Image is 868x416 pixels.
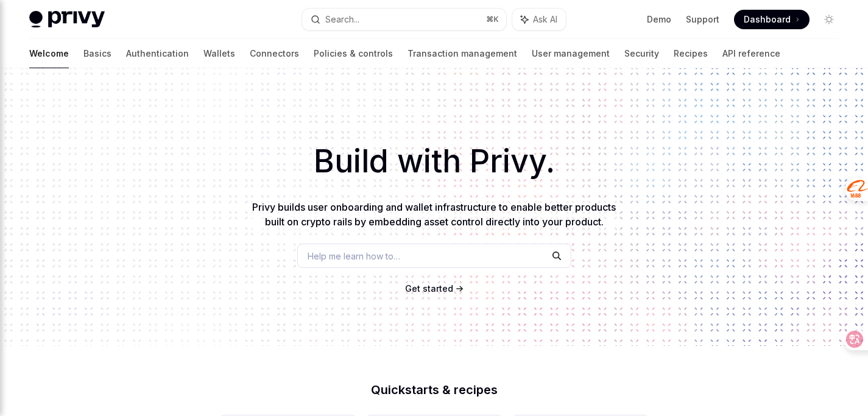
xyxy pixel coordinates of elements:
img: light logo [29,11,105,28]
a: Wallets [203,39,235,68]
a: Support [686,13,719,26]
a: API reference [722,39,780,68]
span: Ask AI [533,13,557,26]
a: Authentication [126,39,189,68]
span: ⌘ K [486,15,499,24]
span: Help me learn how to… [308,250,400,263]
a: User management [532,39,610,68]
a: Demo [647,13,671,26]
h1: Build with Privy. [19,138,849,185]
span: Privy builds user onboarding and wallet infrastructure to enable better products built on crypto ... [252,201,616,228]
span: Get started [405,283,453,294]
h2: Quickstarts & recipes [220,384,649,396]
a: Welcome [29,39,69,68]
div: Search... [325,12,359,27]
button: Toggle dark mode [819,10,839,29]
a: Get started [405,283,453,295]
a: Policies & controls [314,39,393,68]
button: Ask AI [512,9,566,30]
button: Search...⌘K [302,9,506,30]
a: Dashboard [734,10,810,29]
a: Recipes [674,39,708,68]
a: Transaction management [408,39,517,68]
a: Basics [83,39,111,68]
a: Security [624,39,659,68]
span: Dashboard [744,13,791,26]
a: Connectors [250,39,299,68]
